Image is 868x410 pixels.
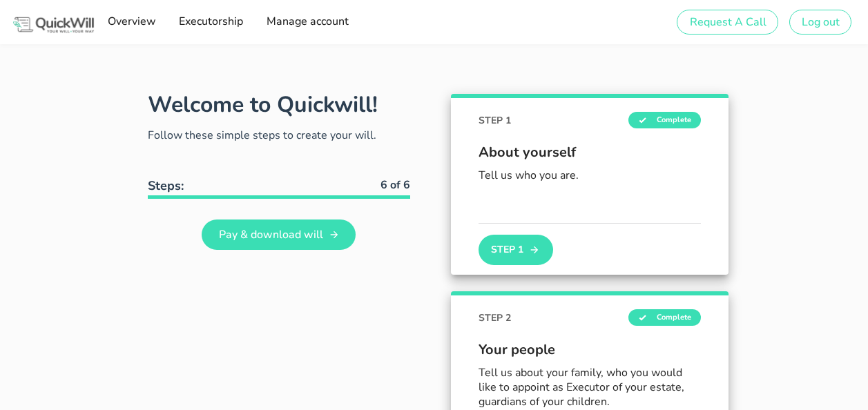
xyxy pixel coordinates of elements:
[789,10,851,35] button: Log out
[265,14,348,29] span: Manage account
[380,177,410,193] b: 6 of 6
[628,112,701,128] span: Complete
[148,127,410,144] p: Follow these simple steps to create your will.
[479,168,701,183] p: Tell us who you are.
[148,90,378,119] h1: Welcome to Quickwill!
[479,311,511,325] span: STEP 2
[261,8,352,36] a: Manage account
[688,14,766,30] span: Request A Call
[103,8,160,36] a: Overview
[107,14,156,29] span: Overview
[801,14,840,30] span: Log out
[11,15,96,35] img: Logo
[178,14,243,29] span: Executorship
[202,219,356,250] a: Pay & download will
[479,142,701,163] span: About yourself
[174,8,247,36] a: Executorship
[479,113,511,128] span: STEP 1
[218,227,322,242] span: Pay & download will
[148,177,184,194] b: Steps:
[479,235,553,265] button: Step 1
[628,309,701,326] span: Complete
[677,10,778,35] button: Request A Call
[479,366,701,409] p: Tell us about your family, who you would like to appoint as Executor of your estate, guardians of...
[479,340,701,360] span: Your people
